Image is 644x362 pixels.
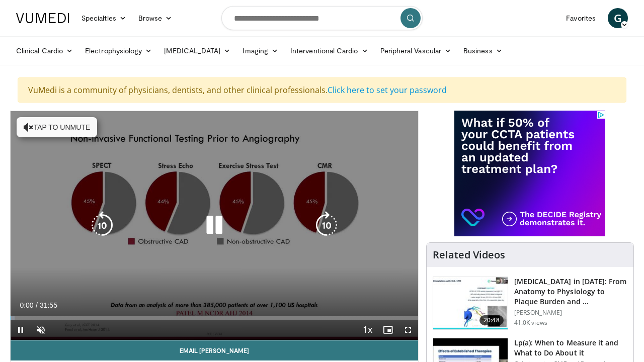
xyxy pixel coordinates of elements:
[398,320,418,340] button: Fullscreen
[457,41,509,61] a: Business
[479,315,504,325] span: 20:48
[374,41,457,61] a: Peripheral Vascular
[454,111,605,236] iframe: Advertisement
[17,117,97,137] button: Tap to unmute
[284,41,374,61] a: Interventional Cardio
[40,301,57,309] span: 31:55
[20,301,33,309] span: 0:00
[560,8,602,28] a: Favorites
[236,41,284,61] a: Imaging
[31,320,51,340] button: Unmute
[514,309,627,317] p: [PERSON_NAME]
[514,319,547,327] p: 41.0K views
[158,41,236,61] a: [MEDICAL_DATA]
[75,8,132,28] a: Specialties
[514,277,627,307] h3: [MEDICAL_DATA] in [DATE]: From Anatomy to Physiology to Plaque Burden and …
[433,277,508,329] img: 823da73b-7a00-425d-bb7f-45c8b03b10c3.150x105_q85_crop-smart_upscale.jpg
[358,320,378,340] button: Playback Rate
[11,340,418,360] a: Email [PERSON_NAME]
[328,84,447,96] a: Click here to set your password
[11,316,418,320] div: Progress Bar
[221,6,423,30] input: Search topics, interventions
[10,41,79,61] a: Clinical Cardio
[433,249,505,261] h4: Related Videos
[11,111,418,340] video-js: Video Player
[514,338,627,358] h3: Lp(a): When to Measure it and What to Do About it
[16,13,69,23] img: VuMedi Logo
[11,320,31,340] button: Pause
[18,77,626,103] div: VuMedi is a community of physicians, dentists, and other clinical professionals.
[608,8,628,28] a: G
[132,8,179,28] a: Browse
[378,320,398,340] button: Enable picture-in-picture mode
[433,277,627,330] a: 20:48 [MEDICAL_DATA] in [DATE]: From Anatomy to Physiology to Plaque Burden and … [PERSON_NAME] 4...
[79,41,158,61] a: Electrophysiology
[36,301,38,309] span: /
